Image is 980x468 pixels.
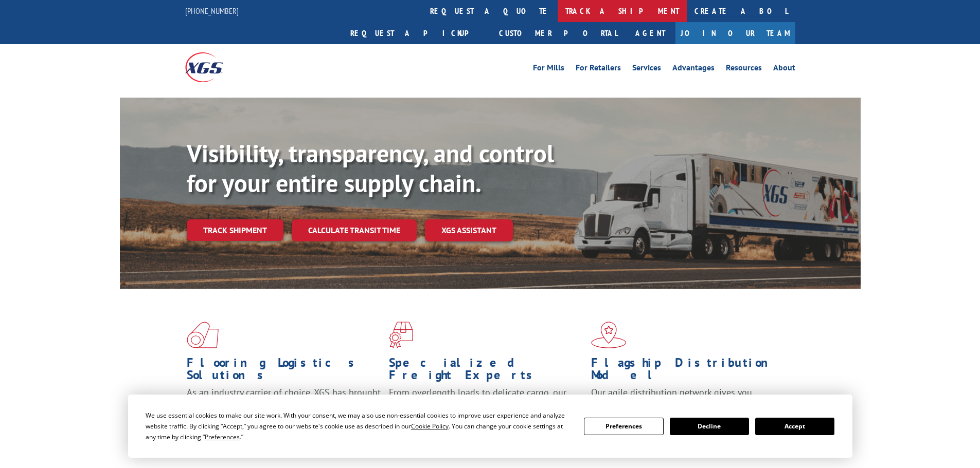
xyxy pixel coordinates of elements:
img: xgs-icon-focused-on-flooring-red [389,322,413,348]
a: Resources [726,64,762,75]
span: Cookie Policy [411,422,449,430]
div: Cookie Consent Prompt [128,395,852,458]
button: Accept [755,418,834,435]
a: [PHONE_NUMBER] [185,6,239,16]
img: xgs-icon-total-supply-chain-intelligence-red [187,322,219,348]
a: For Retailers [576,64,621,75]
button: Decline [670,418,749,435]
span: As an industry carrier of choice, XGS has brought innovation and dedication to flooring logistics... [187,386,381,423]
h1: Specialized Freight Experts [389,357,583,386]
a: Services [632,64,661,75]
span: Preferences [205,433,240,441]
h1: Flagship Distribution Model [591,357,786,386]
a: Agent [625,22,675,44]
h1: Flooring Logistics Solutions [187,357,381,386]
a: Track shipment [187,219,283,241]
b: Visibility, transparency, and control for your entire supply chain. [187,137,554,199]
a: Calculate transit time [292,219,417,241]
img: xgs-icon-flagship-distribution-model-red [591,322,627,348]
div: We use essential cookies to make our site work. With your consent, we may also use non-essential ... [146,410,572,442]
a: XGS ASSISTANT [425,219,513,241]
button: Preferences [584,418,663,435]
a: Request a pickup [343,22,491,44]
a: About [773,64,795,75]
a: Join Our Team [675,22,795,44]
span: Our agile distribution network gives you nationwide inventory management on demand. [591,386,780,410]
a: Advantages [672,64,715,75]
p: From overlength loads to delicate cargo, our experienced staff knows the best way to move your fr... [389,386,583,432]
a: For Mills [533,64,564,75]
a: Customer Portal [491,22,625,44]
